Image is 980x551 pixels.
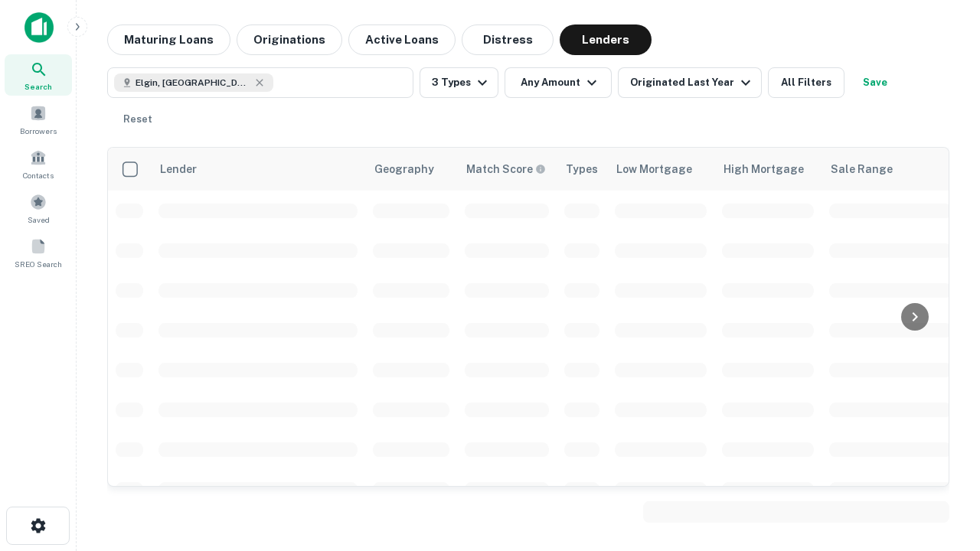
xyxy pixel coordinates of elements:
[5,99,72,140] a: Borrowers
[113,104,162,135] button: Reset
[5,187,72,229] a: Saved
[457,148,557,191] th: Capitalize uses an advanced AI algorithm to match your search with the best lender. The match sco...
[5,232,72,273] a: SREO Search
[630,73,755,92] div: Originated Last Year
[505,67,612,98] button: Any Amount
[24,80,52,93] span: Search
[5,54,72,96] a: Search
[566,160,598,178] div: Types
[24,12,54,43] img: capitalize-icon.png
[15,258,62,270] span: SREO Search
[557,148,607,191] th: Types
[28,214,50,226] span: Saved
[618,67,762,98] button: Originated Last Year
[714,148,822,191] th: High Mortgage
[5,143,72,184] a: Contacts
[420,67,498,98] button: 3 Types
[851,67,900,98] button: Save your search to get updates of matches that match your search criteria.
[348,24,456,55] button: Active Loans
[160,160,197,178] div: Lender
[462,24,554,55] button: Distress
[237,24,342,55] button: Originations
[151,148,365,191] th: Lender
[466,161,543,178] h6: Match Score
[724,160,804,178] div: High Mortgage
[466,161,546,178] div: Capitalize uses an advanced AI algorithm to match your search with the best lender. The match sco...
[616,160,692,178] div: Low Mortgage
[607,148,714,191] th: Low Mortgage
[374,160,434,178] div: Geography
[822,148,959,191] th: Sale Range
[831,160,893,178] div: Sale Range
[365,148,457,191] th: Geography
[560,24,652,55] button: Lenders
[107,24,230,55] button: Maturing Loans
[20,125,57,137] span: Borrowers
[23,169,54,181] span: Contacts
[903,429,980,502] iframe: Chat Widget
[136,76,250,90] span: Elgin, [GEOGRAPHIC_DATA], [GEOGRAPHIC_DATA]
[107,67,413,98] button: Elgin, [GEOGRAPHIC_DATA], [GEOGRAPHIC_DATA]
[768,67,844,98] button: All Filters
